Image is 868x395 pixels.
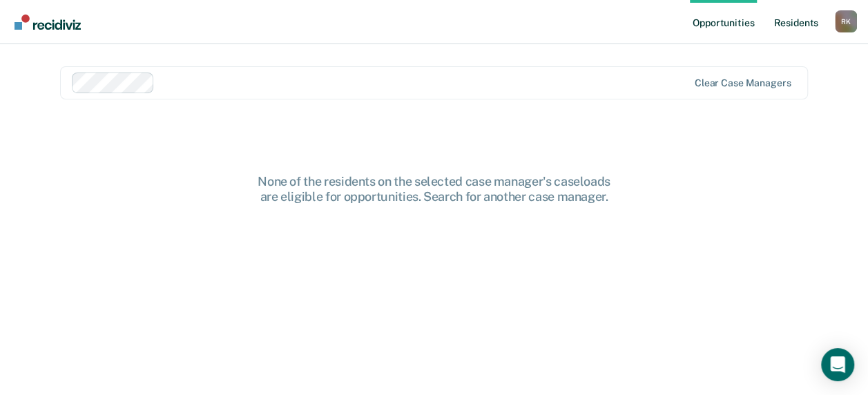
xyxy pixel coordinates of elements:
[695,77,791,89] div: Clear case managers
[213,174,655,204] div: None of the residents on the selected case manager's caseloads are eligible for opportunities. Se...
[15,15,81,30] img: Recidiviz
[821,348,854,381] div: Open Intercom Messenger
[835,10,857,32] div: R K
[835,10,857,32] button: Profile dropdown button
